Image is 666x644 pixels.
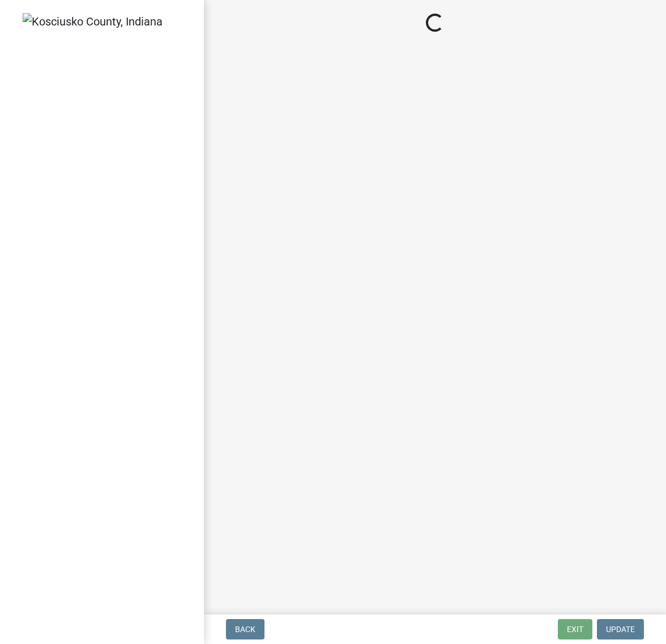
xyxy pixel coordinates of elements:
button: Back [226,619,264,639]
span: Update [606,625,635,634]
button: Update [597,619,644,639]
button: Exit [558,619,592,639]
img: Kosciusko County, Indiana [23,13,163,30]
span: Back [235,625,255,634]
